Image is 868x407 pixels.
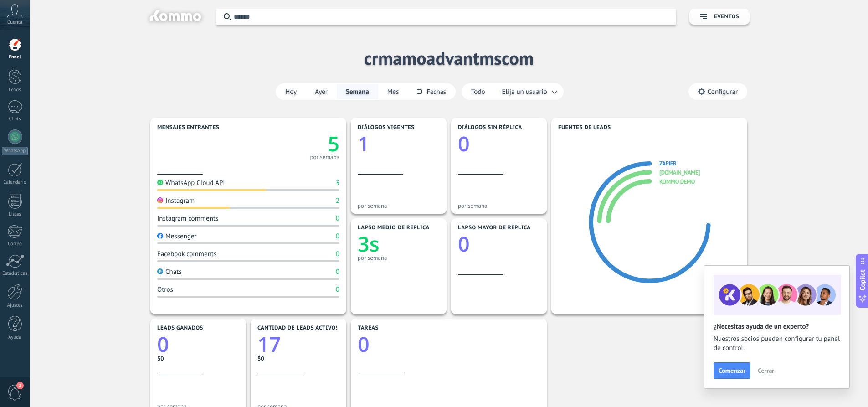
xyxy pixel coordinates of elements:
img: Instagram [157,197,163,203]
span: Cuenta [7,20,22,26]
a: 17 [257,330,339,358]
button: Hoy [276,84,306,99]
button: Semana [337,84,378,99]
text: 5 [328,130,339,158]
div: Panel [2,54,28,60]
div: $0 [157,355,239,362]
div: Otros [157,285,173,294]
span: Eventos [714,14,739,20]
span: Diálogos sin réplica [458,124,522,131]
div: Messenger [157,232,197,241]
text: 0 [358,330,370,358]
text: 1 [358,130,370,158]
div: Facebook comments [157,250,216,258]
a: 0 [358,330,540,358]
div: por semana [458,202,540,209]
div: 3 [336,179,339,187]
div: por semana [310,155,339,160]
div: Instagram comments [157,214,218,223]
span: Leads ganados [157,325,203,331]
button: Todo [462,84,494,99]
div: Estadísticas [2,271,28,277]
span: Fuentes de leads [558,124,611,131]
button: Comenzar [714,362,750,379]
span: Comenzar [719,367,745,374]
span: Lapso medio de réplica [358,225,430,231]
img: Messenger [157,233,163,239]
a: [DOMAIN_NAME] [659,169,700,176]
div: por semana [358,202,440,209]
span: 2 [16,382,24,389]
div: 0 [336,232,339,241]
a: Zapier [659,160,676,167]
span: Cantidad de leads activos [257,325,339,331]
text: 17 [257,330,281,358]
span: Diálogos vigentes [358,124,415,131]
button: Ayer [306,84,337,99]
div: Ayuda [2,335,28,340]
img: WhatsApp Cloud API [157,180,163,185]
div: Ajustes [2,303,28,309]
a: 0 [157,330,239,358]
span: Lapso mayor de réplica [458,225,530,231]
button: Elija un usuario [494,84,563,99]
span: Cerrar [758,367,774,374]
h2: ¿Necesitas ayuda de un experto? [714,322,840,331]
div: Correo [2,241,28,247]
div: Leads [2,87,28,93]
button: Eventos [689,9,750,25]
button: Cerrar [754,364,778,377]
text: 0 [458,130,470,158]
button: Mes [378,84,408,99]
div: Instagram [157,196,195,205]
text: 0 [458,230,470,258]
span: Configurar [708,88,738,96]
a: 5 [248,130,339,158]
div: 0 [336,214,339,223]
div: 2 [336,196,339,205]
div: por semana [358,254,440,261]
span: Elija un usuario [500,86,549,98]
button: Fechas [408,84,455,99]
span: Copilot [858,270,867,291]
text: 0 [157,330,169,358]
div: Chats [2,116,28,122]
span: Tareas [358,325,379,331]
text: 3s [358,230,380,258]
img: Chats [157,268,163,274]
div: Chats [157,268,182,276]
div: $0 [257,355,339,362]
div: WhatsApp Cloud API [157,179,225,187]
div: 0 [336,250,339,258]
div: 0 [336,268,339,276]
span: Nuestros socios pueden configurar tu panel de control. [714,335,840,353]
div: Calendario [2,180,28,185]
div: WhatsApp [2,147,28,155]
a: Kommo Demo [659,178,695,185]
span: Mensajes entrantes [157,124,219,131]
div: 0 [336,285,339,294]
div: Listas [2,211,28,217]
